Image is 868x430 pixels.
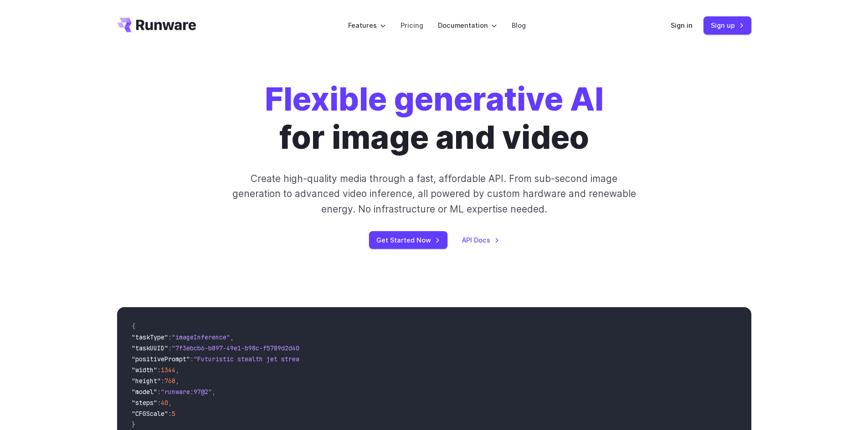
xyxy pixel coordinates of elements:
[168,333,172,341] span: :
[172,333,230,341] span: "imageInference"
[117,18,196,32] a: Go to /
[348,20,386,30] label: Features
[704,16,751,34] a: Sign up
[132,333,168,341] span: "taskType"
[265,80,604,157] h1: for image and video
[161,377,164,385] span: :
[168,344,172,352] span: :
[132,344,168,352] span: "taskUUID"
[157,388,161,396] span: :
[132,322,135,330] span: {
[265,80,604,118] strong: Flexible generative AI
[161,399,168,407] span: 40
[132,355,190,363] span: "positivePrompt"
[194,355,525,363] span: "Futuristic stealth jet streaking through a neon-lit cityscape with glowing purple exhaust"
[175,377,179,385] span: ,
[132,410,168,418] span: "CFGScale"
[132,420,135,429] span: }
[172,344,310,352] span: "7f3ebcb6-b897-49e1-b98c-f5789d2d40d7"
[132,388,157,396] span: "model"
[231,171,637,217] p: Create high-quality media through a fast, affordable API. From sub-second image generation to adv...
[212,388,216,396] span: ,
[172,410,175,418] span: 5
[164,377,175,385] span: 768
[168,410,172,418] span: :
[438,20,497,30] label: Documentation
[161,366,175,374] span: 1344
[190,355,194,363] span: :
[671,20,693,30] a: Sign in
[157,366,161,374] span: :
[401,20,423,30] a: Pricing
[161,388,212,396] span: "runware:97@2"
[512,20,526,30] a: Blog
[230,333,234,341] span: ,
[132,366,157,374] span: "width"
[168,399,172,407] span: ,
[175,366,179,374] span: ,
[132,377,161,385] span: "height"
[132,399,157,407] span: "steps"
[369,231,447,249] a: Get Started Now
[462,235,499,245] a: API Docs
[157,399,161,407] span: :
